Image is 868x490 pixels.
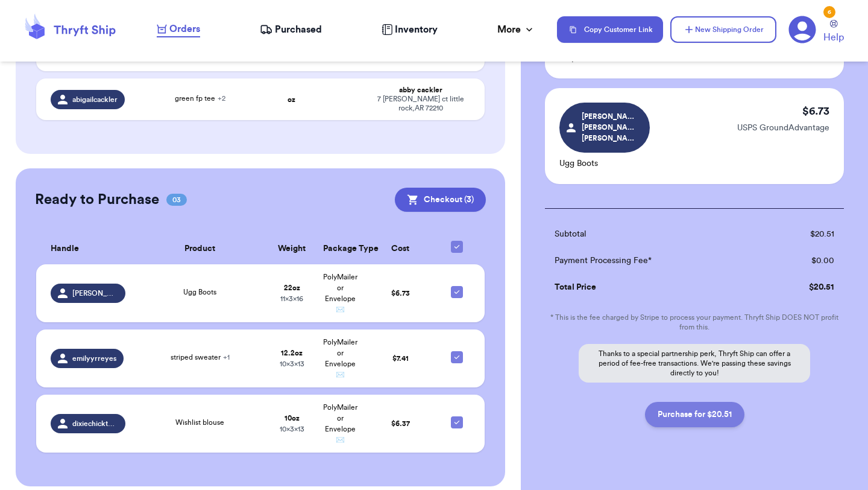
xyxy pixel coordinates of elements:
span: Help [823,30,844,45]
button: Purchase for $20.51 [645,402,744,427]
div: abby cackler [371,86,470,95]
td: Subtotal [545,221,761,247]
span: 10 x 3 x 13 [280,425,304,433]
div: More [497,22,535,37]
p: USPS GroundAdvantage [737,122,829,134]
span: $ 7.41 [392,355,409,362]
a: Purchased [260,22,322,37]
span: emilyyrreyes [72,354,116,363]
th: Cost [364,234,436,264]
span: Orders [169,22,200,36]
span: PolyMailer or Envelope ✉️ [323,339,357,378]
div: 7 [PERSON_NAME] ct little rock , AR 72210 [371,95,470,113]
p: * This is the fee charged by Stripe to process your payment. Thryft Ship DOES NOT profit from this. [545,313,844,332]
td: Total Price [545,274,761,301]
h2: Ready to Purchase [35,190,159,209]
strong: 22 oz [284,284,300,291]
a: 6 [788,16,816,43]
p: Thanks to a special partnership perk, Thryft Ship can offer a period of fee-free transactions. We... [579,344,810,383]
td: $ 20.51 [761,274,844,301]
th: Weight [268,234,316,264]
span: + 2 [218,95,225,102]
strong: 12.2 oz [281,349,303,357]
th: Package Type [316,234,364,264]
button: Checkout (3) [395,188,486,212]
div: 6 [823,6,835,18]
span: PolyMailer or Envelope ✉️ [323,404,357,444]
td: Payment Processing Fee* [545,247,761,274]
span: Handle [51,243,79,255]
span: [PERSON_NAME].[PERSON_NAME].[PERSON_NAME] [72,288,118,298]
td: $ 0.00 [761,247,844,274]
span: striped sweater [171,354,230,361]
span: + 1 [223,354,230,361]
strong: 10 oz [285,415,300,422]
p: $ 6.73 [802,103,829,119]
p: Ugg Boots [559,157,650,170]
span: abigailcackler [72,95,118,104]
th: Product [133,234,268,264]
span: $ 6.37 [391,420,410,427]
span: Purchased [275,22,322,37]
strong: oz [288,96,295,103]
span: green fp tee [175,95,225,102]
span: 10 x 3 x 13 [280,360,304,367]
span: [PERSON_NAME].[PERSON_NAME].[PERSON_NAME] [582,111,639,144]
span: 03 [166,194,187,206]
span: Ugg Boots [183,288,216,296]
span: Inventory [395,22,438,37]
td: $ 20.51 [761,221,844,247]
span: $ 6.73 [391,290,410,297]
button: Copy Customer Link [557,16,663,43]
a: Inventory [382,22,438,37]
span: PolyMailer or Envelope ✉️ [323,273,357,313]
a: Orders [157,22,200,37]
span: 11 x 3 x 16 [280,295,303,302]
button: New Shipping Order [670,16,776,43]
a: Help [823,20,844,45]
span: dixiechickthrift [72,419,118,428]
span: Wishlist blouse [175,419,224,426]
